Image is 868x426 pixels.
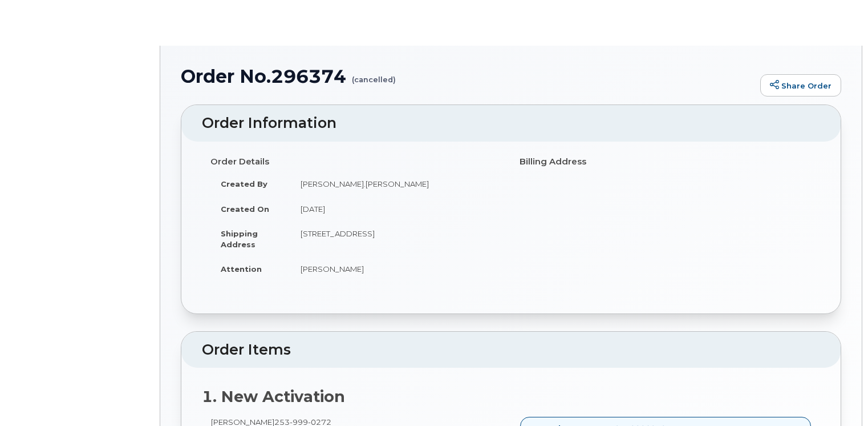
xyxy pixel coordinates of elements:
h1: Order No.296374 [181,66,755,86]
h4: Order Details [210,157,502,167]
td: [PERSON_NAME] [290,256,502,282]
strong: Created By [221,179,267,188]
td: [STREET_ADDRESS] [290,221,502,256]
td: [DATE] [290,196,502,222]
h4: Billing Address [520,157,812,167]
strong: Attention [221,264,262,274]
strong: Shipping Address [221,229,258,249]
td: [PERSON_NAME].[PERSON_NAME] [290,171,502,196]
strong: 1. New Activation [202,387,345,406]
h2: Order Information [202,115,820,131]
small: (cancelled) [352,66,396,84]
strong: Created On [221,204,269,214]
h2: Order Items [202,342,820,358]
a: Share Order [760,74,841,97]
